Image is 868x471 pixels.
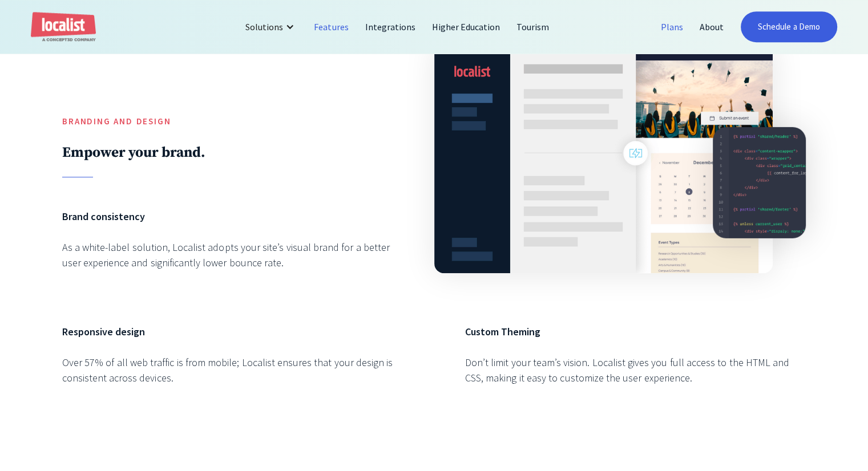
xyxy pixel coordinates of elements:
[424,13,509,40] a: Higher Education
[653,13,692,40] a: Plans
[62,239,403,270] div: As a white-label solution, Localist adopts your site’s visual brand for a better user experience ...
[465,355,806,385] div: Don’t limit your team’s vision. Localist gives you full access to the HTML and CSS, making it eas...
[62,115,403,128] h5: Branding and Design
[465,324,806,339] h6: Custom Theming
[357,13,424,40] a: Integrations
[692,13,732,40] a: About
[306,13,357,40] a: Features
[237,13,306,40] div: Solutions
[245,20,283,34] div: Solutions
[62,144,403,161] h2: Empower your brand.
[508,13,558,40] a: Tourism
[741,11,837,42] a: Schedule a Demo
[62,355,403,385] div: Over 57% of all web traffic is from mobile; Localist ensures that your design is consistent acros...
[62,209,403,224] h6: Brand consistency
[31,12,96,42] a: home
[62,324,403,339] h6: Responsive design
